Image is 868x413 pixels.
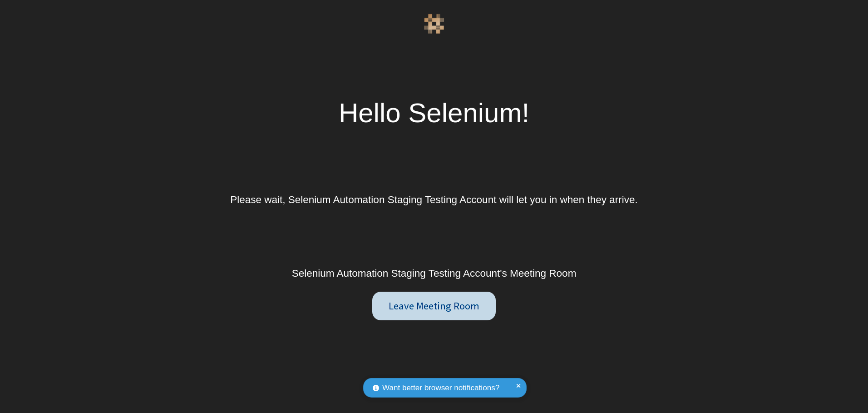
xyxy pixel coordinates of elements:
[372,292,496,320] button: Leave Meeting Room
[339,93,529,134] div: Hello Selenium!
[382,382,499,394] span: Want better browser notifications?
[424,14,444,34] img: QA Selenium DO NOT DELETE OR CHANGE
[230,192,638,208] div: Please wait, Selenium Automation Staging Testing Account will let you in when they arrive.
[292,266,577,281] div: Selenium Automation Staging Testing Account's Meeting Room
